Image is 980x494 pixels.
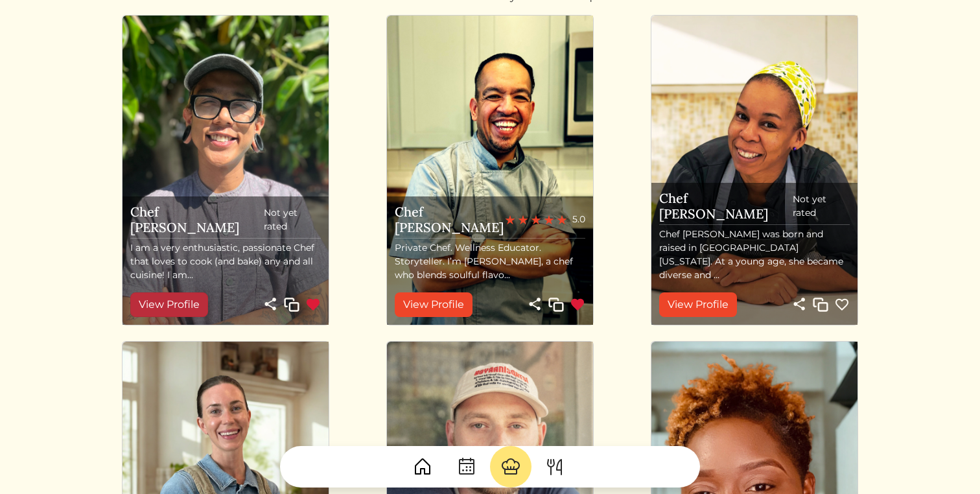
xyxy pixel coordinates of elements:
[395,241,585,282] p: Private Chef. Wellness Educator. Storyteller. I’m [PERSON_NAME], a chef who blends soulful flavo...
[130,204,264,235] h5: Chef [PERSON_NAME]
[834,297,850,312] img: Favorite chef
[500,456,521,477] img: ChefHat-a374fb509e4f37eb0702ca99f5f64f3b6956810f32a249b33092029f8484b388.svg
[544,215,554,225] img: red_star-5cc96fd108c5e382175c3007810bf15d673b234409b64feca3859e161d9d1ec7.svg
[659,191,793,222] h5: Chef [PERSON_NAME]
[572,213,585,226] span: 5.0
[456,456,477,477] img: CalendarDots-5bcf9d9080389f2a281d69619e1c85352834be518fbc73d9501aef674afc0d57.svg
[262,296,278,312] img: share-light-8df865c3ed655fe057401550c46c3e2ced4b90b5ae989a53fdbb116f906c45e5.svg
[793,193,850,220] span: Not yet rated
[305,297,321,312] img: Remove Favorite chef
[284,297,299,312] img: Copy link to profile
[70,392,264,489] iframe: ZoomInfo Anywhere
[505,215,515,225] img: red_star-5cc96fd108c5e382175c3007810bf15d673b234409b64feca3859e161d9d1ec7.svg
[813,297,828,312] img: Copy link to profile
[122,16,329,325] img: Chef Nick
[570,297,585,312] img: Remove Favorite chef
[659,292,737,317] a: View Profile
[659,228,850,282] p: Chef [PERSON_NAME] was born and raised in [GEOGRAPHIC_DATA][US_STATE]. At a young age, she became...
[412,456,433,477] img: House-9bf13187bcbb5817f509fe5e7408150f90897510c4275e13d0d5fca38e0b5951.svg
[531,215,541,225] img: red_star-5cc96fd108c5e382175c3007810bf15d673b234409b64feca3859e161d9d1ec7.svg
[557,215,567,225] img: red_star-5cc96fd108c5e382175c3007810bf15d673b234409b64feca3859e161d9d1ec7.svg
[651,16,857,325] img: Chef Courtney
[130,292,208,317] a: View Profile
[544,456,565,477] img: ForkKnife-55491504ffdb50bab0c1e09e7649658475375261d09fd45db06cec23bce548bf.svg
[527,296,542,312] img: share-light-8df865c3ed655fe057401550c46c3e2ced4b90b5ae989a53fdbb116f906c45e5.svg
[387,16,593,325] img: Chef Ryan
[264,206,321,233] span: Not yet rated
[791,296,807,312] img: share-light-8df865c3ed655fe057401550c46c3e2ced4b90b5ae989a53fdbb116f906c45e5.svg
[395,204,505,235] h5: Chef [PERSON_NAME]
[518,215,528,225] img: red_star-5cc96fd108c5e382175c3007810bf15d673b234409b64feca3859e161d9d1ec7.svg
[548,297,564,312] img: Copy link to profile
[395,292,472,317] a: View Profile
[130,241,321,282] p: I am a very enthusiastic, passionate Chef that loves to cook (and bake) any and all cuisine! I am...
